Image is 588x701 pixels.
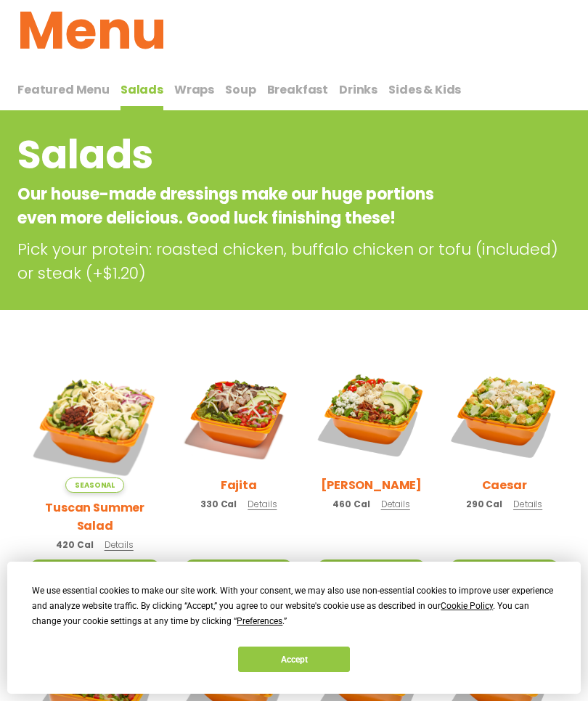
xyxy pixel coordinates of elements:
[513,498,542,510] span: Details
[32,583,555,629] div: We use essential cookies to make our site work. With your consent, we may also use non-essential ...
[267,81,329,98] span: Breakfast
[17,75,571,111] div: Tabbed content
[17,237,571,285] p: Pick your protein: roasted chicken, buffalo chicken or tofu (included) or steak (+$1.20)
[17,182,454,230] p: Our house-made dressings make our huge portions even more delicious. Good luck finishing these!
[388,81,461,98] span: Sides & Kids
[65,477,124,493] span: Seasonal
[56,538,93,552] span: 420 Cal
[248,498,277,510] span: Details
[200,498,237,511] span: 330 Cal
[17,126,454,184] h2: Salads
[121,81,163,98] span: Salads
[449,359,560,470] img: Product photo for Caesar Salad
[321,476,422,494] h2: [PERSON_NAME]
[482,476,527,494] h2: Caesar
[316,559,427,581] a: Start Your Order
[183,559,294,581] a: Start Your Order
[238,647,350,672] button: Accept
[381,498,410,510] span: Details
[225,81,256,98] span: Soup
[449,559,560,581] a: Start Your Order
[105,538,134,551] span: Details
[7,562,581,694] div: Cookie Consent Prompt
[237,616,282,626] span: Preferences
[441,601,493,611] span: Cookie Policy
[339,81,377,98] span: Drinks
[28,359,161,492] img: Product photo for Tuscan Summer Salad
[183,359,294,470] img: Product photo for Fajita Salad
[332,498,369,511] span: 460 Cal
[28,499,161,535] h2: Tuscan Summer Salad
[17,81,110,98] span: Featured Menu
[174,81,214,98] span: Wraps
[28,559,161,581] a: Start Your Order
[316,359,427,470] img: Product photo for Cobb Salad
[466,498,502,511] span: 290 Cal
[221,476,257,494] h2: Fajita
